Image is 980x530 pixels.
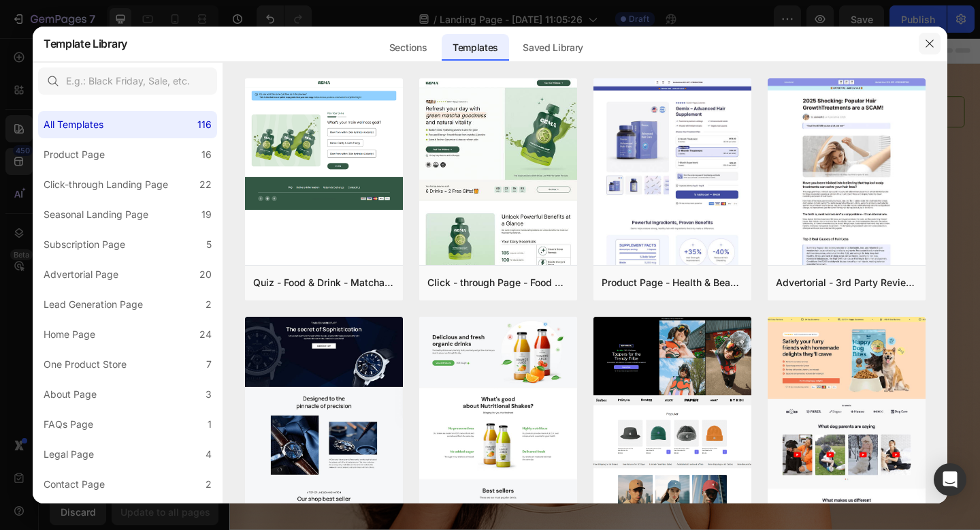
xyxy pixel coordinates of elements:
div: 1 [208,416,212,433]
div: Contact Page [44,476,105,493]
div: Seasonal Landing Page [44,206,148,223]
sup: 15 [768,72,779,82]
div: Home Page [44,326,95,343]
div: 16 [201,146,212,163]
div: 2 [206,296,212,313]
div: 20 [199,266,212,283]
div: Subscription Page [44,236,125,253]
div: Product Page [44,146,105,163]
p: buy now [39,362,103,375]
div: Advertorial Page [44,266,118,283]
img: quiz-1.png [245,78,403,210]
div: 3 [206,386,212,403]
div: Lead Generation Page [44,296,143,313]
div: 22 [199,176,212,193]
div: About Page [44,386,97,403]
div: One Product Store [44,356,127,373]
div: All Templates [44,116,103,133]
div: FAQs Page [44,416,93,433]
div: Sections [378,34,438,61]
div: 116 [197,116,212,133]
h2: Template Library [44,26,127,61]
a: Rich Text Editor. Editing area: main [700,63,800,97]
div: 19 [201,206,212,223]
p: Try Gem [721,70,779,91]
div: 7 [206,356,212,373]
div: Saved Library [512,34,594,61]
p: Unlock your potential with our premium Essential Fatty Acid (EFA) capsules, meticulously crafted ... [18,256,361,311]
div: 5 [206,236,212,253]
div: 4 [206,446,212,463]
div: Legal Page [44,446,94,463]
img: gempages_581901476616471192-8d123075-818f-4f4b-8be4-05cfe993f0c3.png [17,69,112,93]
input: E.g.: Black Friday, Sale, etc. [38,67,217,95]
div: 24 [199,326,212,343]
div: 2 [206,476,212,493]
div: Templates [442,34,509,61]
div: Click - through Page - Food & Drink - Matcha Glow Shot [427,275,569,291]
div: Open Intercom Messenger [934,463,966,496]
div: Click-through Landing Page [44,176,168,193]
div: Product Page - Health & Beauty - Hair Supplement [602,275,743,291]
h1: Discover the Power of Essential Fatty Acids [17,167,363,243]
a: buy now [17,348,126,386]
div: Advertorial - 3rd Party Review - The Before Image - Hair Supplement [776,275,917,291]
div: Rich Text Editor. Editing area: main [721,70,779,91]
div: Quiz - Food & Drink - Matcha Glow Shot [253,275,395,291]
